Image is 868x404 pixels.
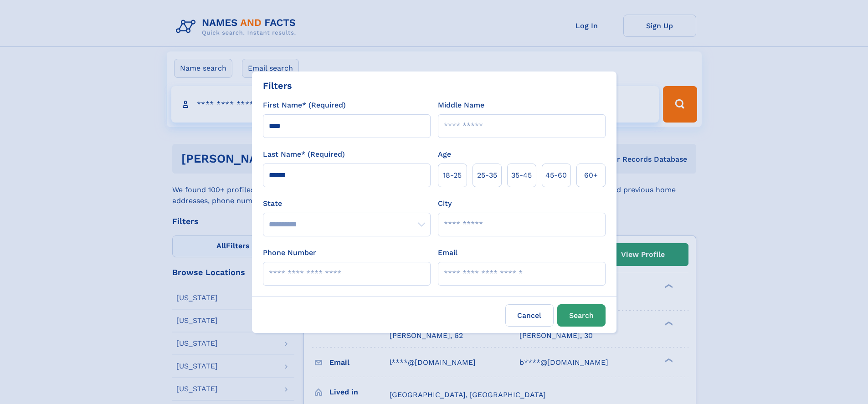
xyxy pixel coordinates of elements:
[511,170,532,181] span: 35‑45
[557,304,606,327] button: Search
[584,170,598,181] span: 60+
[263,100,346,111] label: First Name* (Required)
[263,247,316,258] label: Phone Number
[505,304,554,327] label: Cancel
[438,100,484,111] label: Middle Name
[263,79,292,92] div: Filters
[438,247,457,258] label: Email
[263,149,345,160] label: Last Name* (Required)
[443,170,462,181] span: 18‑25
[477,170,497,181] span: 25‑35
[438,149,451,160] label: Age
[263,198,431,209] label: State
[438,198,452,209] label: City
[545,170,567,181] span: 45‑60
